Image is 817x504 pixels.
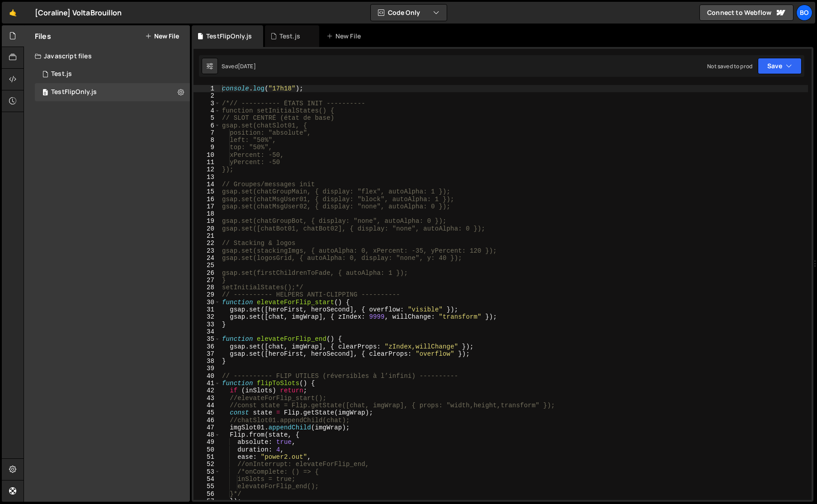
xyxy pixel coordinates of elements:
[222,62,256,70] div: Saved
[699,5,793,21] a: Connect to Webflow
[758,58,802,74] button: Save
[194,284,220,291] div: 28
[707,62,752,70] div: Not saved to prod
[194,417,220,424] div: 46
[194,395,220,402] div: 43
[194,387,220,394] div: 42
[194,328,220,335] div: 34
[194,335,220,343] div: 35
[194,210,220,217] div: 18
[194,446,220,453] div: 50
[194,321,220,328] div: 33
[51,88,97,96] div: TestFlipOnly.js
[194,181,220,188] div: 14
[194,166,220,173] div: 12
[796,5,812,21] a: Bo
[194,461,220,468] div: 52
[35,65,190,83] div: 17263/47794.js
[206,32,252,41] div: TestFlipOnly.js
[194,277,220,284] div: 27
[194,438,220,446] div: 49
[194,358,220,365] div: 38
[194,262,220,269] div: 25
[194,144,220,151] div: 9
[194,107,220,114] div: 4
[194,254,220,262] div: 24
[194,174,220,181] div: 13
[194,240,220,247] div: 22
[24,47,190,65] div: Javascript files
[194,372,220,380] div: 40
[35,31,51,41] h2: Files
[371,5,447,21] button: Code Only
[194,100,220,107] div: 3
[194,188,220,195] div: 15
[194,247,220,254] div: 23
[238,62,256,70] div: [DATE]
[194,203,220,210] div: 17
[194,159,220,166] div: 11
[194,92,220,99] div: 2
[194,343,220,350] div: 36
[194,409,220,416] div: 45
[194,431,220,438] div: 48
[194,490,220,498] div: 56
[145,33,179,40] button: New File
[194,217,220,225] div: 19
[194,350,220,358] div: 37
[326,32,364,41] div: New File
[194,402,220,409] div: 44
[279,32,300,41] div: Test.js
[194,365,220,372] div: 39
[194,291,220,298] div: 29
[194,380,220,387] div: 41
[194,269,220,277] div: 26
[194,151,220,159] div: 10
[194,129,220,137] div: 7
[194,299,220,306] div: 30
[194,313,220,320] div: 32
[51,70,72,78] div: Test.js
[194,122,220,129] div: 6
[43,89,48,97] span: 0
[194,196,220,203] div: 16
[194,137,220,144] div: 8
[194,476,220,483] div: 54
[194,453,220,461] div: 51
[194,483,220,490] div: 55
[194,85,220,92] div: 1
[194,225,220,232] div: 20
[194,114,220,122] div: 5
[35,83,190,101] div: 17263/47797.js
[194,306,220,313] div: 31
[194,424,220,431] div: 47
[2,2,24,24] a: 🤙
[194,232,220,240] div: 21
[35,7,122,18] div: [Coraline] VoltaBrouillon
[194,468,220,476] div: 53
